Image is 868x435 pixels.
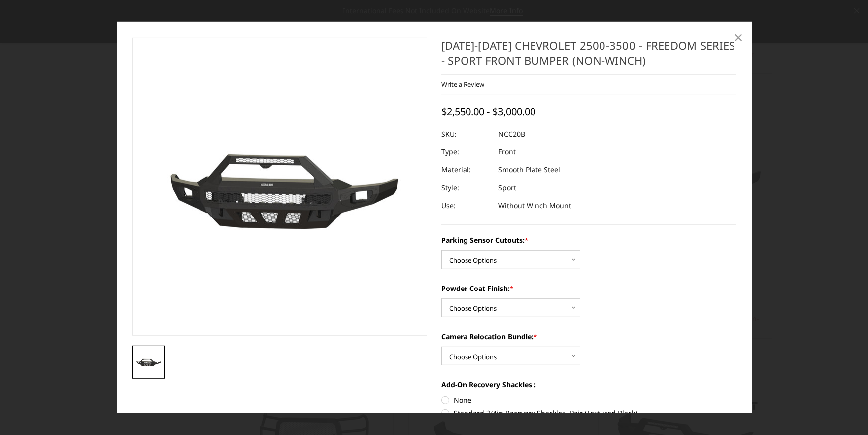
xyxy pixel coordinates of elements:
label: Add-On Recovery Shackles : [441,379,736,390]
label: Camera Relocation Bundle: [441,331,736,342]
a: 2020-2023 Chevrolet 2500-3500 - Freedom Series - Sport Front Bumper (non-winch) [132,37,427,335]
dt: SKU: [441,125,491,143]
dt: Style: [441,179,491,197]
dd: Without Winch Mount [498,197,571,215]
dt: Use: [441,197,491,215]
dt: Material: [441,161,491,179]
img: 2020-2023 Chevrolet 2500-3500 - Freedom Series - Sport Front Bumper (non-winch) [135,356,162,368]
span: $2,550.00 - $3,000.00 [441,105,535,118]
span: × [734,26,743,47]
label: Standard 3/4in Recovery Shackles, Pair (Textured Black) [441,408,736,418]
dt: Type: [441,143,491,161]
label: Parking Sensor Cutouts: [441,235,736,245]
dd: Smooth Plate Steel [498,161,560,179]
h1: [DATE]-[DATE] Chevrolet 2500-3500 - Freedom Series - Sport Front Bumper (non-winch) [441,37,736,74]
dd: NCC20B [498,125,525,143]
dd: Front [498,143,516,161]
a: Close [731,29,746,45]
dd: Sport [498,179,516,197]
label: Powder Coat Finish: [441,283,736,293]
label: None [441,395,736,405]
a: Write a Review [441,80,484,89]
